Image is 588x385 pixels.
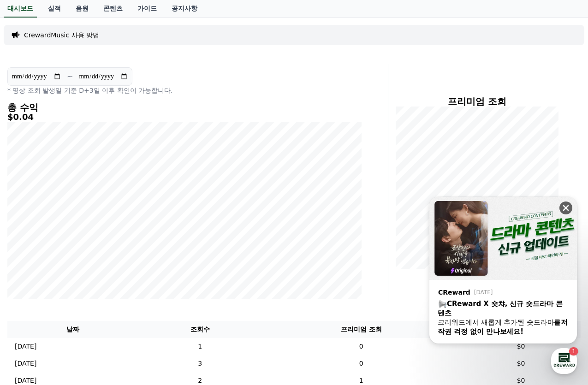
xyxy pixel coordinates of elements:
[7,321,139,338] th: 날짜
[15,359,36,368] p: [DATE]
[15,342,36,351] p: [DATE]
[261,355,461,372] td: 0
[119,292,177,315] a: 설정
[84,307,95,314] span: 대화
[29,306,35,314] span: 홈
[139,321,261,338] th: 조회수
[461,338,581,355] td: $0
[67,71,73,82] p: ~
[7,113,362,122] h5: $0.04
[461,355,581,372] td: $0
[24,30,99,40] a: CrewardMusic 사용 방법
[94,292,97,299] span: 1
[261,321,461,338] th: 프리미엄 조회
[396,96,558,107] h4: 프리미엄 조회
[7,86,362,95] p: * 영상 조회 발생일 기준 D+3일 이후 확인이 가능합니다.
[3,292,61,315] a: 홈
[143,306,154,314] span: 설정
[61,292,119,315] a: 1대화
[139,355,261,372] td: 3
[139,338,261,355] td: 1
[7,102,362,113] h4: 총 수익
[261,338,461,355] td: 0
